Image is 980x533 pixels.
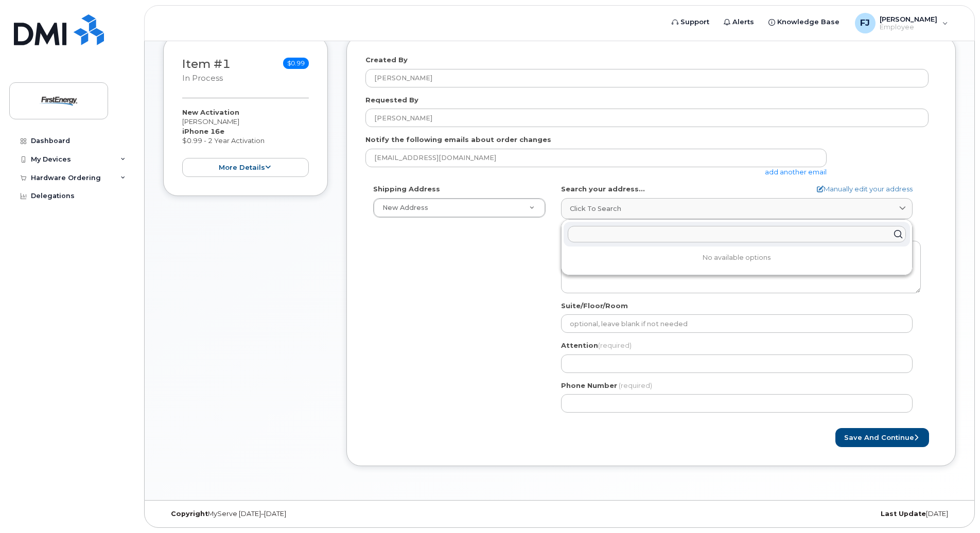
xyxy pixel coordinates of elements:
[777,17,839,27] span: Knowledge Base
[716,12,761,32] a: Alerts
[374,199,545,217] a: New Address
[182,74,223,83] small: in process
[765,168,827,176] a: add another email
[182,108,309,177] div: [PERSON_NAME] $0.99 - 2 Year Activation
[365,95,418,105] label: Requested By
[598,341,632,349] span: (required)
[732,17,754,27] span: Alerts
[561,314,913,333] input: optional, leave blank if not needed
[182,58,231,84] h3: Item #1
[365,149,827,167] input: Example: john@appleseed.com
[365,135,551,145] label: Notify the following emails about order changes
[848,13,955,33] div: Fabery, Jason M
[860,17,870,29] span: FJ
[182,127,224,135] strong: iPhone 16e
[561,381,617,390] label: Phone Number
[561,198,913,219] a: Click to search
[761,12,847,32] a: Knowledge Base
[881,510,926,518] strong: Last Update
[817,184,913,194] a: Manually edit your address
[570,204,621,214] span: Click to search
[373,184,440,194] label: Shipping Address
[365,109,929,127] input: Example: John Smith
[283,58,309,69] span: $0.99
[382,204,428,211] span: New Address
[163,510,427,518] div: MyServe [DATE]–[DATE]
[564,253,910,262] p: No available options
[365,55,408,65] label: Created By
[835,428,929,447] button: Save and Continue
[880,23,937,31] span: Employee
[692,510,956,518] div: [DATE]
[664,12,716,32] a: Support
[935,488,972,525] iframe: Messenger Launcher
[680,17,709,27] span: Support
[880,15,937,23] span: [PERSON_NAME]
[561,301,628,311] label: Suite/Floor/Room
[171,510,208,518] strong: Copyright
[561,184,645,194] label: Search your address...
[182,108,239,116] strong: New Activation
[619,381,652,389] span: (required)
[561,341,632,350] label: Attention
[182,158,309,177] button: more details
